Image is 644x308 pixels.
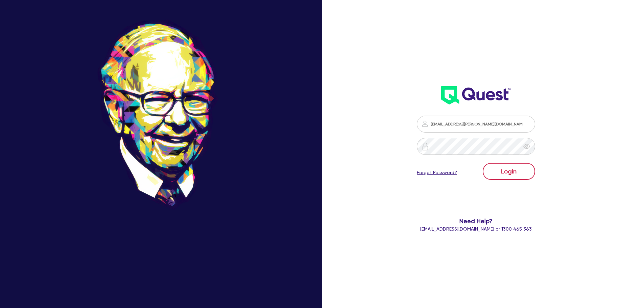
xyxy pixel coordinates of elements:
[483,163,535,180] button: Login
[421,142,429,150] img: icon-password
[390,216,563,226] span: Need Help?
[420,226,494,232] a: [EMAIL_ADDRESS][DOMAIN_NAME]
[420,226,532,232] span: or 1300 465 363
[417,169,457,176] a: Forgot Password?
[421,120,429,128] img: icon-password
[441,86,510,104] img: wH2k97JdezQIQAAAABJRU5ErkJggg==
[523,143,530,150] span: eye
[417,116,535,133] input: Email address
